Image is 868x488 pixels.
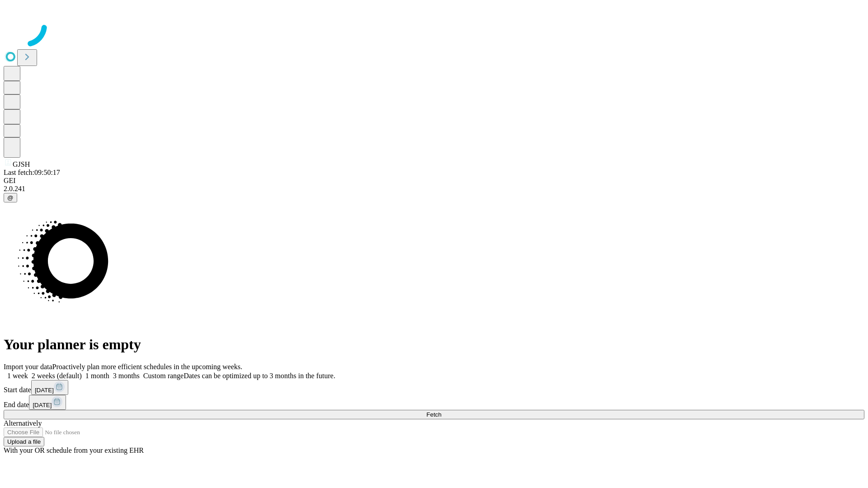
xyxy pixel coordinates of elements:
[426,411,441,418] span: Fetch
[4,419,42,427] span: Alternatively
[33,402,52,408] span: [DATE]
[35,387,54,394] span: [DATE]
[143,372,184,380] span: Custom range
[4,169,60,176] span: Last fetch: 09:50:17
[52,363,242,371] span: Proactively plan more efficient schedules in the upcoming weeks.
[7,372,28,380] span: 1 week
[4,177,864,185] div: GEI
[4,363,52,371] span: Import your data
[4,336,864,353] h1: Your planner is empty
[7,194,14,201] span: @
[113,372,140,380] span: 3 months
[29,395,66,410] button: [DATE]
[4,410,864,419] button: Fetch
[4,185,864,193] div: 2.0.241
[4,380,864,395] div: Start date
[4,193,17,202] button: @
[85,372,109,380] span: 1 month
[13,160,30,168] span: GJSH
[4,437,44,446] button: Upload a file
[4,446,144,454] span: With your OR schedule from your existing EHR
[4,395,864,410] div: End date
[32,372,82,380] span: 2 weeks (default)
[31,380,68,395] button: [DATE]
[184,372,335,380] span: Dates can be optimized up to 3 months in the future.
